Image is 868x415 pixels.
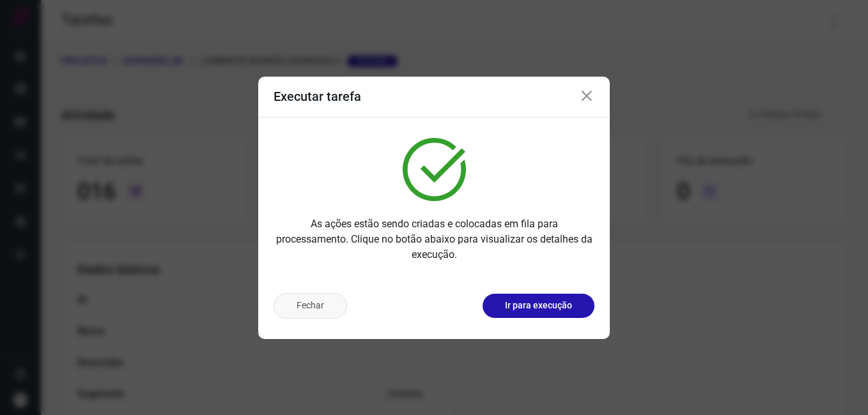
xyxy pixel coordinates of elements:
[403,138,466,201] img: verified.svg
[505,299,572,312] p: Ir para execução
[274,216,594,262] p: As ações estão sendo criadas e colocadas em fila para processamento. Clique no botão abaixo para ...
[483,294,594,318] button: Ir para execução
[274,293,347,319] button: Fechar
[274,89,361,104] h3: Executar tarefa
